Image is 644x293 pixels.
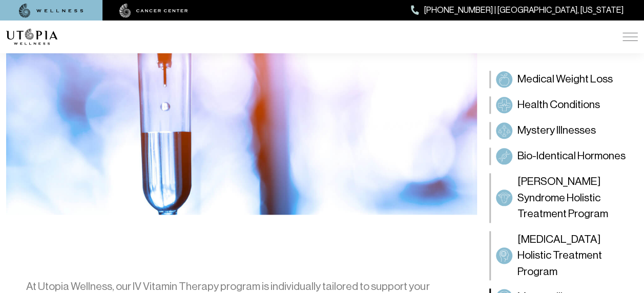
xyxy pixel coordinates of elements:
span: Mystery Illnesses [517,122,596,139]
span: Health Conditions [517,97,600,113]
img: Sjögren’s Syndrome Holistic Treatment Program [498,192,510,204]
a: [PHONE_NUMBER] | [GEOGRAPHIC_DATA], [US_STATE] [411,4,624,17]
span: Medical Weight Loss [517,71,613,88]
a: Dementia Holistic Treatment Program[MEDICAL_DATA] Holistic Treatment Program [489,231,638,281]
span: [MEDICAL_DATA] Holistic Treatment Program [517,232,633,280]
img: Dementia Holistic Treatment Program [498,249,510,262]
img: Bio-Identical Hormones [498,150,510,162]
a: Mystery IllnessesMystery Illnesses [489,122,638,139]
img: Mystery Illnesses [498,124,510,137]
a: Sjögren’s Syndrome Holistic Treatment Program[PERSON_NAME] Syndrome Holistic Treatment Program [489,173,638,223]
img: cancer center [119,4,188,18]
a: Health ConditionsHealth Conditions [489,96,638,114]
img: logo [6,29,57,45]
img: Medical Weight Loss [498,73,510,86]
img: wellness [19,4,84,18]
img: Health Conditions [498,99,510,111]
img: icon-hamburger [622,33,638,41]
a: Medical Weight LossMedical Weight Loss [489,71,638,88]
span: [PHONE_NUMBER] | [GEOGRAPHIC_DATA], [US_STATE] [424,4,624,17]
span: [PERSON_NAME] Syndrome Holistic Treatment Program [517,174,633,222]
a: Bio-Identical HormonesBio-Identical Hormones [489,148,638,165]
span: Bio-Identical Hormones [517,148,626,164]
